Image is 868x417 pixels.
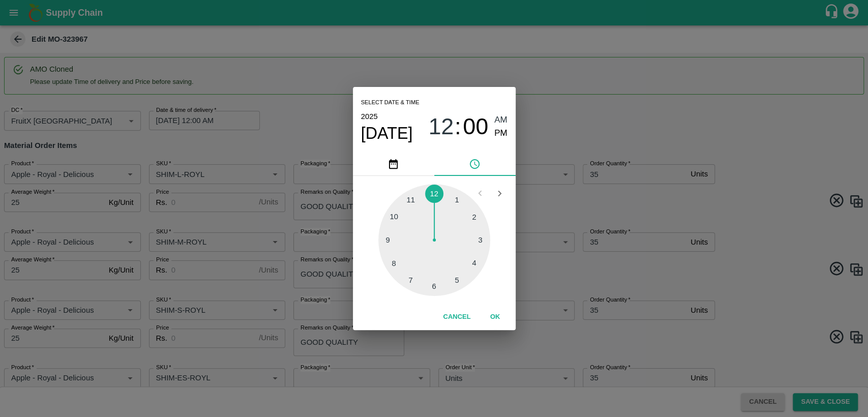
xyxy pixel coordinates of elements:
[353,152,434,176] button: pick date
[361,110,378,123] button: 2025
[439,308,474,326] button: Cancel
[428,113,454,140] button: 12
[490,184,509,203] button: Open next view
[479,308,512,326] button: OK
[463,113,488,140] span: 00
[434,152,516,176] button: pick time
[361,123,413,143] button: [DATE]
[428,113,454,140] span: 12
[494,127,507,140] button: PM
[361,95,420,110] span: Select date & time
[455,113,461,140] span: :
[494,113,507,127] button: AM
[463,113,488,140] button: 00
